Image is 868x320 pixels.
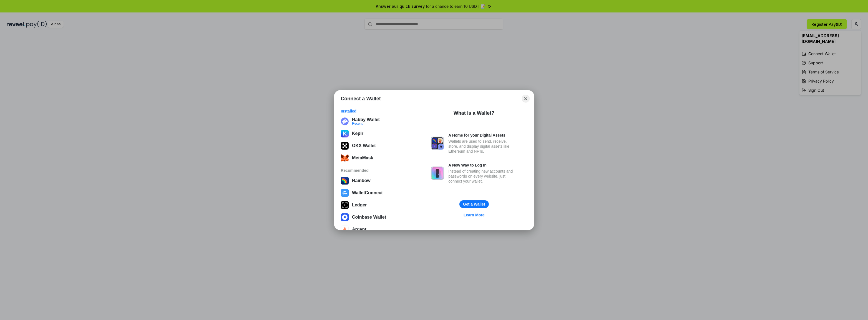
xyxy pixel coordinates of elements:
div: A Home for your Digital Assets [449,133,517,138]
button: Argent [339,224,409,235]
img: svg+xml,%3Csvg%20xmlns%3D%22http%3A%2F%2Fwww.w3.org%2F2000%2Fsvg%22%20fill%3D%22none%22%20viewBox... [431,167,444,180]
div: Ledger [352,203,367,208]
img: svg+xml;base64,PHN2ZyB3aWR0aD0iMzIiIGhlaWdodD0iMzIiIHZpZXdCb3g9IjAgMCAzMiAzMiIgZmlsbD0ibm9uZSIgeG... [341,117,349,125]
img: ByMCUfJCc2WaAAAAAElFTkSuQmCC [341,130,349,137]
div: What is a Wallet? [454,110,494,116]
img: svg+xml,%3Csvg%20width%3D%2228%22%20height%3D%2228%22%20viewBox%3D%220%200%2028%2028%22%20fill%3D... [341,226,349,233]
button: Ledger [339,199,409,211]
div: WalletConnect [352,190,383,195]
div: Coinbase Wallet [352,215,386,220]
img: svg+xml;base64,PHN2ZyB3aWR0aD0iMzUiIGhlaWdodD0iMzQiIHZpZXdCb3g9IjAgMCAzNSAzNCIgZmlsbD0ibm9uZSIgeG... [341,154,349,162]
div: Wallets are used to send, receive, store, and display digital assets like Ethereum and NFTs. [449,139,517,154]
div: Recent [352,122,380,125]
div: Rainbow [352,178,371,183]
div: Recommended [341,168,407,173]
button: OKX Wallet [339,140,409,151]
div: Learn More [464,213,484,217]
div: A New Way to Log In [449,163,517,168]
div: Keplr [352,131,363,136]
div: Installed [341,109,407,114]
button: MetaMask [339,152,409,163]
button: Close [522,95,530,103]
img: svg+xml,%3Csvg%20width%3D%2228%22%20height%3D%2228%22%20viewBox%3D%220%200%2028%2028%22%20fill%3D... [341,189,349,197]
button: WalletConnect [339,187,409,198]
img: svg+xml,%3Csvg%20xmlns%3D%22http%3A%2F%2Fwww.w3.org%2F2000%2Fsvg%22%20fill%3D%22none%22%20viewBox... [431,137,444,150]
button: Rainbow [339,175,409,186]
img: svg+xml,%3Csvg%20width%3D%22120%22%20height%3D%22120%22%20viewBox%3D%220%200%20120%20120%22%20fil... [341,177,349,185]
button: Keplr [339,128,409,139]
div: Rabby Wallet [352,117,380,122]
div: Instead of creating new accounts and passwords on every website, just connect your wallet. [449,169,517,184]
button: Get a Wallet [459,200,489,208]
h1: Connect a Wallet [341,95,381,102]
button: Rabby WalletRecent [339,116,409,127]
div: OKX Wallet [352,143,376,148]
img: svg+xml,%3Csvg%20width%3D%2228%22%20height%3D%2228%22%20viewBox%3D%220%200%2028%2028%22%20fill%3D... [341,213,349,221]
img: svg+xml,%3Csvg%20xmlns%3D%22http%3A%2F%2Fwww.w3.org%2F2000%2Fsvg%22%20width%3D%2228%22%20height%3... [341,201,349,209]
div: MetaMask [352,155,373,160]
div: Argent [352,227,366,232]
img: 5VZ71FV6L7PA3gg3tXrdQ+DgLhC+75Wq3no69P3MC0NFQpx2lL04Ql9gHK1bRDjsSBIvScBnDTk1WrlGIZBorIDEYJj+rhdgn... [341,142,349,150]
div: Get a Wallet [463,202,485,207]
a: Learn More [460,211,488,219]
button: Coinbase Wallet [339,212,409,223]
